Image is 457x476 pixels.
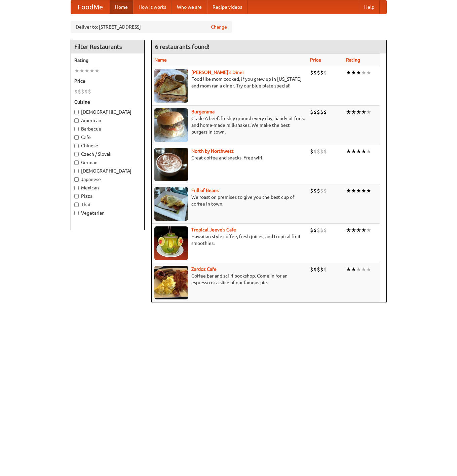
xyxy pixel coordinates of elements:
[310,266,313,273] li: $
[74,201,141,208] label: Thai
[74,203,79,207] input: Thai
[366,108,371,116] li: ★
[74,186,79,190] input: Mexican
[154,233,305,247] p: Hawaiian style coffee, fresh juices, and tropical fruit smoothies.
[74,109,141,115] label: [DEMOGRAPHIC_DATA]
[366,266,371,273] li: ★
[74,144,79,148] input: Chinese
[323,69,327,76] li: $
[155,43,210,50] ng-pluralize: 6 restaurants found!
[71,21,232,33] div: Deliver to: [STREET_ADDRESS]
[351,69,356,76] li: ★
[346,108,351,116] li: ★
[133,0,172,14] a: How it works
[310,148,313,155] li: $
[74,168,141,174] label: [DEMOGRAPHIC_DATA]
[366,187,371,194] li: ★
[346,226,351,234] li: ★
[351,108,356,116] li: ★
[74,118,79,123] input: American
[310,108,313,116] li: $
[317,187,320,194] li: $
[74,78,141,84] h5: Price
[310,69,313,76] li: $
[154,187,188,221] img: beans.jpg
[74,177,79,182] input: Japanese
[191,148,234,154] a: North by Northwest
[94,67,100,74] li: ★
[313,108,317,116] li: $
[71,0,110,14] a: FoodMe
[84,88,88,95] li: $
[88,88,91,95] li: $
[310,57,321,63] a: Price
[154,266,188,299] img: zardoz.jpg
[310,226,313,234] li: $
[211,24,227,30] a: Change
[79,67,84,74] li: ★
[361,226,366,234] li: ★
[361,187,366,194] li: ★
[313,69,317,76] li: $
[351,226,356,234] li: ★
[154,57,167,63] a: Name
[74,57,141,64] h5: Rating
[191,227,236,232] b: Tropical Jeeve's Cafe
[317,266,320,273] li: $
[366,226,371,234] li: ★
[71,40,144,53] h4: Filter Restaurants
[207,0,247,14] a: Recipe videos
[323,187,327,194] li: $
[310,187,313,194] li: $
[191,188,219,193] a: Full of Beans
[323,226,327,234] li: $
[351,148,356,155] li: ★
[74,193,141,199] label: Pizza
[74,110,79,114] input: [DEMOGRAPHIC_DATA]
[154,115,305,135] p: Grade A beef, freshly ground every day, hand-cut fries, and home-made milkshakes. We make the bes...
[313,226,317,234] li: $
[191,266,217,272] a: Zardoz Cafe
[191,70,244,75] a: [PERSON_NAME]'s Diner
[346,266,351,273] li: ★
[74,127,79,131] input: Barbecue
[74,176,141,183] label: Japanese
[317,148,320,155] li: $
[323,108,327,116] li: $
[361,69,366,76] li: ★
[74,135,79,140] input: Cafe
[154,154,305,161] p: Great coffee and snacks. Free wifi.
[346,69,351,76] li: ★
[313,187,317,194] li: $
[320,187,323,194] li: $
[89,67,94,74] li: ★
[351,187,356,194] li: ★
[154,69,188,103] img: sallys.jpg
[74,211,79,215] input: Vegetarian
[154,148,188,181] img: north.jpg
[313,148,317,155] li: $
[323,148,327,155] li: $
[74,117,141,124] label: American
[154,272,305,286] p: Coffee bar and sci-fi bookshop. Come in for an espresso or a slice of our famous pie.
[351,266,356,273] li: ★
[110,0,133,14] a: Home
[346,148,351,155] li: ★
[154,76,305,89] p: Food like mom cooked, if you grew up in [US_STATE] and mom ran a diner. Try our blue plate special!
[346,187,351,194] li: ★
[172,0,207,14] a: Who we are
[320,266,323,273] li: $
[320,148,323,155] li: $
[356,187,361,194] li: ★
[84,67,89,74] li: ★
[317,69,320,76] li: $
[81,88,84,95] li: $
[356,226,361,234] li: ★
[154,108,188,142] img: burgerama.jpg
[74,210,141,216] label: Vegetarian
[78,88,81,95] li: $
